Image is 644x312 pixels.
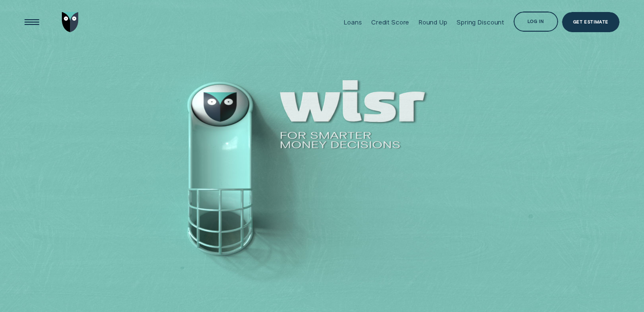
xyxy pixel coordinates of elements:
[22,12,42,32] button: Open Menu
[371,18,409,26] div: Credit Score
[419,18,447,26] div: Round Up
[457,18,504,26] div: Spring Discount
[514,12,558,32] button: Log in
[562,12,620,32] a: Get Estimate
[62,12,79,32] img: Wisr
[344,18,362,26] div: Loans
